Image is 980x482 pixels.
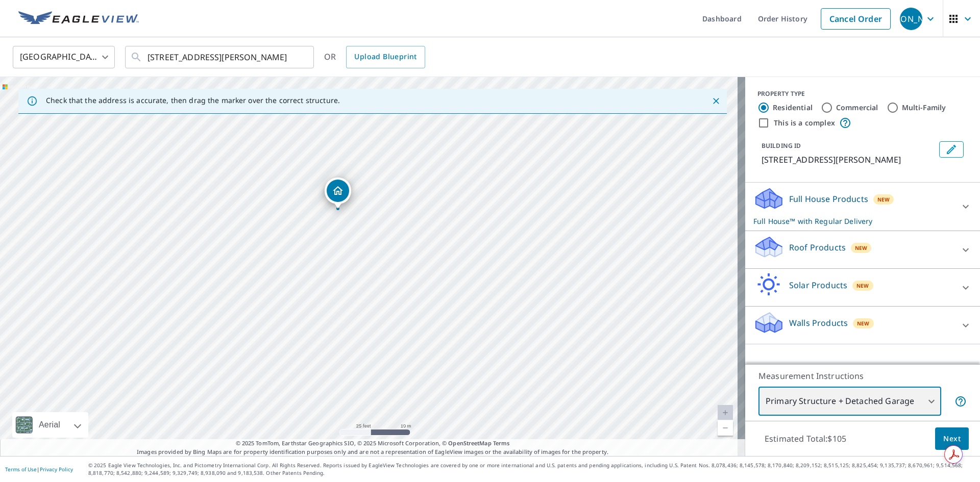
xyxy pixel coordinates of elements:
[773,103,813,113] label: Residential
[493,439,510,447] a: Terms
[13,43,115,71] div: [GEOGRAPHIC_DATA]
[148,43,293,71] input: Search by address or latitude-longitude
[88,462,975,477] p: © 2025 Eagle View Technologies, Inc. and Pictometry International Corp. All Rights Reserved. Repo...
[877,195,890,204] span: New
[756,427,854,450] p: Estimated Total: $105
[753,235,972,264] div: Roof ProductsNew
[900,8,922,30] div: [PERSON_NAME]
[855,244,868,252] span: New
[856,282,869,290] span: New
[346,46,425,68] a: Upload Blueprint
[709,94,723,108] button: Close
[762,141,801,150] p: BUILDING ID
[448,439,491,447] a: OpenStreetMap
[325,177,351,209] div: Dropped pin, building 1, Residential property, 11402 Outpost Cove Dr Willis, TX 77318
[36,412,63,438] div: Aerial
[354,50,416,63] span: Upload Blueprint
[18,11,139,27] img: EV Logo
[902,103,946,113] label: Multi-Family
[758,387,941,416] div: Primary Structure + Detached Garage
[757,89,968,98] div: PROPERTY TYPE
[5,466,73,472] p: |
[943,433,961,445] span: Next
[857,319,870,327] span: New
[753,273,972,302] div: Solar ProductsNew
[758,370,967,382] p: Measurement Instructions
[935,427,969,450] button: Next
[789,193,868,205] p: Full House Products
[774,118,835,128] label: This is a complex
[821,8,891,30] a: Cancel Order
[236,439,510,448] span: © 2025 TomTom, Earthstar Geographics SIO, © 2025 Microsoft Corporation, ©
[718,405,733,420] a: Current Level 20, Zoom In Disabled
[789,317,848,329] p: Walls Products
[12,412,88,438] div: Aerial
[5,466,37,473] a: Terms of Use
[40,466,73,473] a: Privacy Policy
[954,395,967,408] span: Your report will include the primary structure and a detached garage if one exists.
[753,216,953,226] p: Full House™ with Regular Delivery
[324,46,425,68] div: OR
[753,311,972,340] div: Walls ProductsNew
[46,96,340,105] p: Check that the address is accurate, then drag the marker over the correct structure.
[939,141,964,158] button: Edit building 1
[753,187,972,226] div: Full House ProductsNewFull House™ with Regular Delivery
[789,241,846,253] p: Roof Products
[718,420,733,436] a: Current Level 20, Zoom Out
[836,103,878,113] label: Commercial
[762,154,935,166] p: [STREET_ADDRESS][PERSON_NAME]
[789,279,847,291] p: Solar Products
